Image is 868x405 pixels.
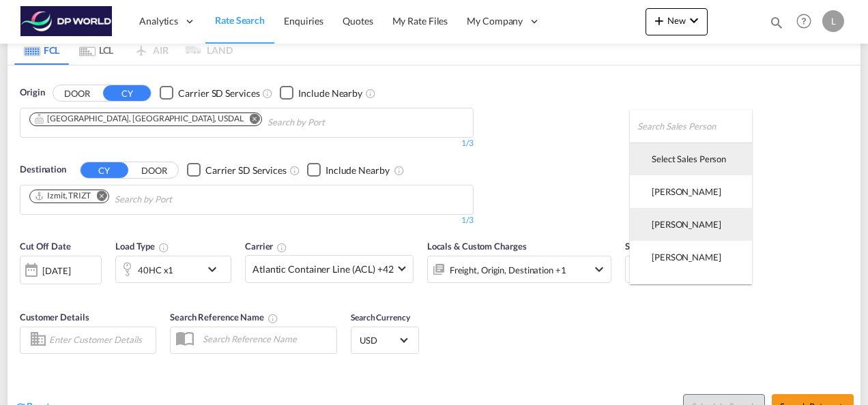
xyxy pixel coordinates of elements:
[637,110,752,142] input: Search Sales Person
[652,284,721,296] div: [PERSON_NAME]
[652,185,721,198] div: [PERSON_NAME]
[652,218,721,230] div: [PERSON_NAME]
[652,153,726,165] div: Select Sales Person
[652,251,721,263] div: [PERSON_NAME]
